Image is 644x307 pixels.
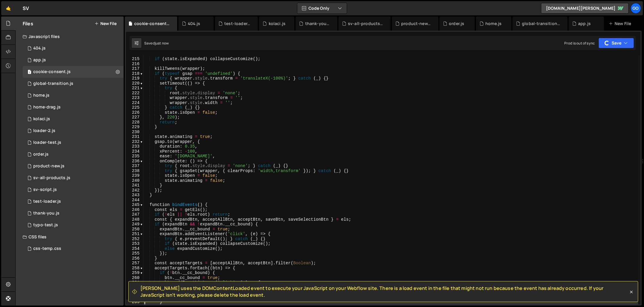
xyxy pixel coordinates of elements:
[126,222,143,227] div: 249
[33,46,46,51] div: 404.js
[126,149,143,154] div: 234
[126,134,143,139] div: 231
[23,125,124,137] div: 14248/42526.js
[33,128,55,133] div: loader-2.js
[609,21,633,27] div: New File
[23,160,124,172] div: 14248/39945.js
[23,42,124,54] div: 14248/46532.js
[126,81,143,86] div: 220
[126,280,143,285] div: 261
[33,222,58,228] div: typo-test.js
[23,66,124,78] div: 14248/46958.js
[126,193,143,198] div: 243
[126,232,143,237] div: 251
[126,110,143,115] div: 226
[126,76,143,81] div: 219
[564,41,595,46] div: Prod is out of sync
[23,184,124,196] div: 14248/36561.js
[126,207,143,212] div: 246
[126,270,143,275] div: 259
[140,285,628,298] span: [PERSON_NAME] uses the DOMContentLoaded event to execute your JavaScript on your Webflow site. Th...
[126,300,143,305] div: 265
[126,130,143,135] div: 230
[33,246,61,251] div: css-temp.css
[126,100,143,105] div: 224
[33,175,70,181] div: sv-all-products.js
[126,261,143,266] div: 257
[522,21,560,27] div: global-transition.js
[1,1,16,15] a: 🤙
[630,3,641,14] a: go
[94,21,117,26] button: New File
[33,152,49,157] div: order.js
[23,148,124,160] div: 14248/41299.js
[126,183,143,188] div: 241
[23,90,124,101] div: 14248/38890.js
[126,164,143,169] div: 237
[33,164,64,169] div: product-new.js
[23,101,124,113] div: 14248/40457.js
[126,173,143,178] div: 239
[23,172,124,184] div: 14248/36682.js
[126,144,143,149] div: 233
[33,81,73,86] div: global-transition.js
[155,41,169,46] div: just now
[126,202,143,207] div: 245
[126,62,143,67] div: 216
[126,71,143,76] div: 218
[28,70,31,75] span: 1
[126,120,143,125] div: 228
[33,57,46,63] div: app.js
[33,93,49,98] div: home.js
[449,21,464,27] div: order.js
[126,285,143,290] div: 262
[16,31,124,42] div: Javascript files
[126,86,143,91] div: 221
[126,178,143,183] div: 240
[23,243,124,255] div: 14248/38037.css
[126,241,143,246] div: 253
[33,105,61,110] div: home-drag.js
[126,290,143,295] div: 263
[126,198,143,203] div: 244
[33,199,61,204] div: test-loader.js
[126,154,143,159] div: 235
[297,3,347,14] button: Code Only
[33,187,57,192] div: sv-script.js
[126,139,143,144] div: 232
[126,227,143,232] div: 250
[126,115,143,120] div: 227
[23,196,124,207] div: 14248/46529.js
[224,21,251,27] div: test-loader.js
[126,105,143,110] div: 225
[33,69,71,75] div: cookie-consent.js
[188,21,200,27] div: 404.js
[126,57,143,62] div: 215
[269,21,286,27] div: kolaci.js
[33,140,61,145] div: loader-test.js
[305,21,330,27] div: thank-you.js
[126,217,143,222] div: 248
[33,116,50,122] div: kolaci.js
[126,125,143,130] div: 229
[23,20,33,27] h2: Files
[134,21,170,27] div: cookie-consent.js
[126,91,143,96] div: 222
[23,137,124,148] div: 14248/42454.js
[16,231,124,243] div: CSS files
[23,54,124,66] div: 14248/38152.js
[144,41,169,46] div: Saved
[485,21,502,27] div: home.js
[23,78,124,90] div: 14248/41685.js
[23,219,124,231] div: 14248/43355.js
[348,21,384,27] div: sv-all-products.js
[126,256,143,261] div: 256
[126,275,143,280] div: 260
[23,5,29,12] div: SV
[598,38,634,48] button: Save
[126,66,143,71] div: 217
[401,21,431,27] div: product-new.js
[126,237,143,242] div: 252
[126,95,143,100] div: 223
